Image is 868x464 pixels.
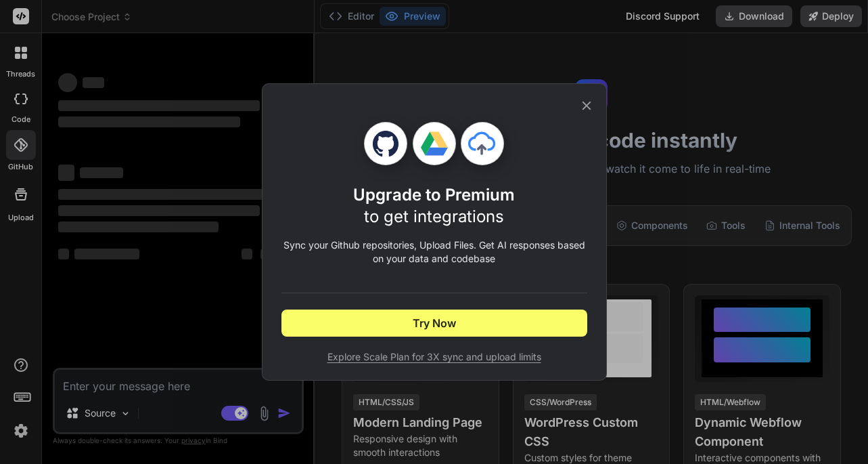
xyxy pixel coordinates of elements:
span: Try Now [413,315,456,331]
h1: Upgrade to Premium [353,184,515,228]
span: to get integrations [364,207,504,226]
p: Sync your Github repositories, Upload Files. Get AI responses based on your data and codebase [281,238,587,266]
span: Explore Scale Plan for 3X sync and upload limits [281,350,587,364]
button: Try Now [281,310,587,337]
